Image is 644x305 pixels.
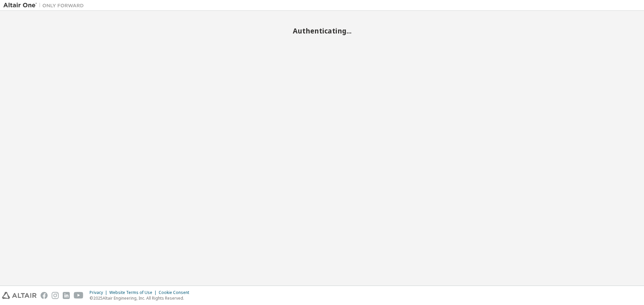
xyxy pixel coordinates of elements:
h2: Authenticating... [3,26,641,35]
div: Website Terms of Use [109,290,159,295]
img: altair_logo.svg [2,292,37,299]
img: youtube.svg [74,292,84,299]
div: Privacy [90,290,109,295]
img: instagram.svg [52,292,59,299]
p: © 2025 Altair Engineering, Inc. All Rights Reserved. [90,295,193,301]
div: Cookie Consent [159,290,193,295]
img: Altair One [3,2,87,9]
img: linkedin.svg [63,292,70,299]
img: facebook.svg [41,292,48,299]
